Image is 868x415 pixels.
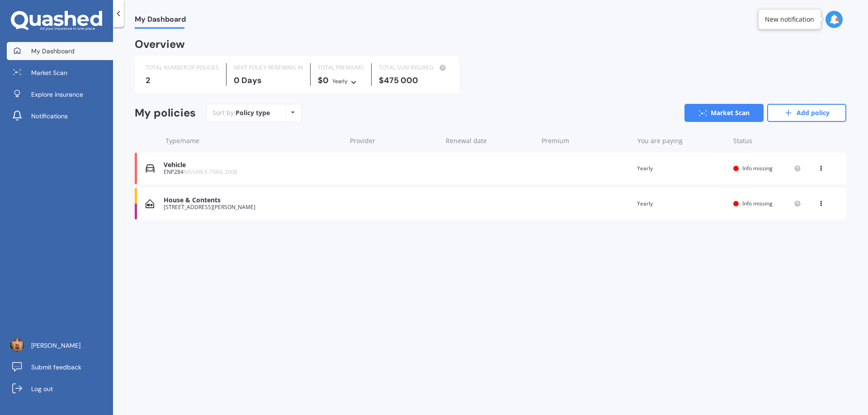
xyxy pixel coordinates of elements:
div: Vehicle [164,161,341,169]
div: TOTAL PREMIUMS [318,63,364,72]
span: My Dashboard [31,47,75,56]
span: Submit feedback [31,363,81,372]
div: 0 Days [234,76,303,85]
div: 2 [146,76,219,85]
div: Yearly [332,77,348,86]
span: Market Scan [31,68,67,77]
a: Log out [7,380,113,398]
div: $0 [318,76,364,86]
div: Renewal date [446,136,534,145]
span: Log out [31,384,53,393]
span: Notifications [31,112,68,121]
a: [PERSON_NAME] [7,336,113,354]
div: Premium [542,136,630,145]
div: TOTAL SUM INSURED [379,63,448,72]
div: ENP284 [164,169,341,175]
a: Explore insurance [7,85,113,103]
div: My policies [135,107,196,120]
div: You are paying [637,136,726,145]
img: House & Contents [146,199,154,208]
div: Status [733,136,801,145]
div: Policy type [236,108,270,117]
div: $475 000 [379,76,448,85]
a: Notifications [7,107,113,125]
span: [PERSON_NAME] [31,341,80,350]
div: Sort by: [212,108,270,117]
a: Submit feedback [7,358,113,376]
span: NISSAN X-TRAIL 2008 [184,168,237,176]
a: Add policy [767,104,846,122]
span: Info missing [742,164,773,172]
a: Market Scan [7,64,113,82]
div: Provider [350,136,439,145]
div: Overview [135,40,185,49]
div: New notification [765,15,814,24]
div: Type/name [165,136,343,145]
div: Yearly [637,199,726,208]
a: My Dashboard [7,42,113,60]
div: TOTAL NUMBER OF POLICIES [146,63,219,72]
img: Vehicle [146,164,155,173]
a: Market Scan [684,104,764,122]
span: My Dashboard [135,15,186,27]
div: NEXT POLICY RENEWING IN [234,63,303,72]
div: Yearly [637,164,726,173]
span: Explore insurance [31,90,83,99]
img: ACg8ocL5SU5XqSlMkIgwF5s6iH2xr28fq_wsznpiXd4YtTw1RQ5t_kK5=s96-c [10,338,24,352]
div: House & Contents [164,196,341,204]
span: Info missing [742,200,773,207]
div: [STREET_ADDRESS][PERSON_NAME] [164,204,341,210]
